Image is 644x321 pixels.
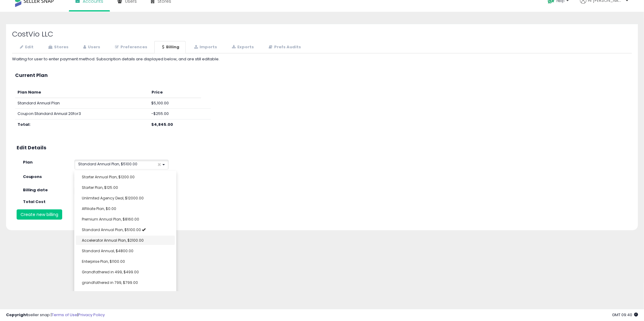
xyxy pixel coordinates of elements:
[15,87,149,98] th: Plan Name
[17,145,627,151] h3: Edit Details
[12,41,40,53] a: Edit
[12,56,632,62] div: Waiting for user to enter payment method. Subscription details are displayed below, and are still...
[261,41,307,53] a: Prefs Audits
[82,227,141,232] span: Standard Annual Plan, $5100.00
[82,248,133,253] span: Standard Annual, $4800.00
[157,161,161,168] span: ×
[82,195,144,201] span: Unlimited Agency Deal, $12000.00
[23,174,42,180] strong: Coupons
[18,122,30,127] b: Total:
[82,269,139,275] span: Grandfathered in 499, $499.00
[82,291,126,296] span: Add - On $285, $285.00
[149,87,201,98] th: Price
[82,259,125,264] span: Enterprise Plan, $1100.00
[23,187,48,193] strong: Billing date
[82,238,144,243] span: Accelerator Annual Plan, $2100.00
[154,41,186,53] a: Billing
[23,199,46,205] strong: Total Cost
[78,161,137,167] span: Standard Annual Plan, $5100.00
[15,73,629,78] h3: Current Plan
[74,160,169,170] button: Standard Annual Plan, $5100.00 ×
[82,206,116,211] span: Affiliate Plan, $0.00
[82,280,138,285] span: grandfathered in 799, $799.00
[75,41,107,53] a: Users
[40,41,75,53] a: Stores
[224,41,260,53] a: Exports
[15,109,149,119] td: Coupon: Standard Annual 20for3
[149,109,201,119] td: -$255.00
[70,199,224,205] div: 5100 USD per month
[149,98,201,109] td: $5,100.00
[82,185,118,190] span: Starter Plan, $125.00
[15,98,149,109] td: Standard Annual Plan
[152,122,173,127] b: $4,845.00
[12,30,632,38] h2: CostVio LLC
[23,159,33,165] strong: Plan
[17,209,62,220] button: Create new billing
[82,217,139,222] span: Premium Annual Plan, $8160.00
[186,41,223,53] a: Imports
[107,41,154,53] a: Preferences
[82,174,135,180] span: Starter Annual Plan, $1200.00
